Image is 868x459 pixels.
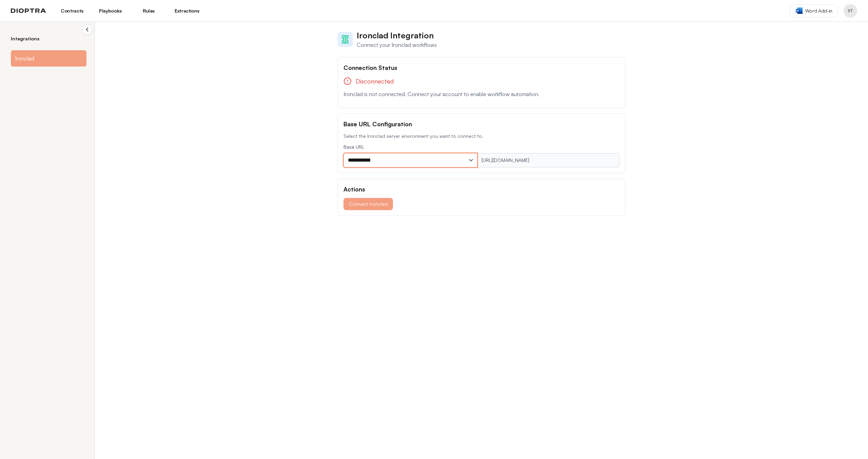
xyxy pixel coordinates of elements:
[57,5,87,17] a: Contracts
[477,153,620,167] div: [URL][DOMAIN_NAME]
[172,5,202,17] a: Extractions
[82,24,92,35] button: Collapse sidebar
[349,201,388,207] span: Connect Ironclad
[340,35,350,44] img: Ironclad Logo
[357,41,437,49] p: Connect your Ironclad workflows
[343,184,619,194] h2: Actions
[356,76,394,86] span: Disconnected
[343,90,619,98] p: Ironclad is not connected. Connect your account to enable workflow automation.
[343,133,619,140] p: Select the Ironclad server environment you want to connect to.
[790,4,838,17] a: Word Add-in
[357,30,437,41] h1: Ironclad Integration
[343,63,619,72] h2: Connection Status
[11,35,86,42] h2: Integrations
[134,5,164,17] a: Rules
[844,4,857,18] button: Profile menu
[343,144,619,150] label: Base URL
[15,54,34,62] span: Ironclad
[95,5,125,17] a: Playbooks
[11,8,46,13] img: logo
[805,7,832,14] span: Word Add-in
[343,119,619,129] h2: Base URL Configuration
[343,198,393,210] button: Connect Ironclad
[796,7,803,14] img: word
